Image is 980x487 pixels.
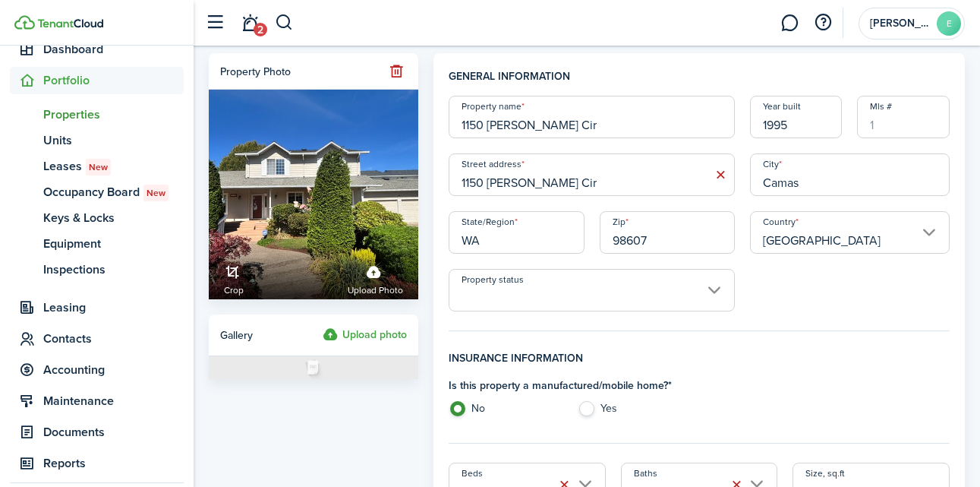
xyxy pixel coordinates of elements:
[449,378,692,394] h4: Is this property a manufactured/mobile home? *
[14,15,35,30] img: TenantCloud
[43,106,184,124] span: Properties
[10,102,184,128] a: Properties
[43,392,184,410] span: Maintenance
[43,361,184,379] span: Accounting
[43,454,184,473] span: Reports
[386,61,407,82] button: Remove file
[449,401,562,424] label: No
[348,258,403,298] label: Upload photo
[275,10,294,36] button: Search
[775,4,804,43] a: Messaging
[43,330,184,348] span: Contacts
[578,401,692,424] label: Yes
[937,11,961,36] avatar-text: E
[235,4,264,43] a: Notifications
[43,71,184,90] span: Portfolio
[43,235,184,253] span: Equipment
[200,8,229,37] button: Open sidebar
[43,157,184,176] span: Leases
[449,350,950,378] h4: Insurance information
[224,258,244,298] a: Crop
[10,231,184,257] a: Equipment
[10,128,184,153] a: Units
[209,356,418,379] img: Photo placeholder
[857,96,950,138] input: 1
[10,257,184,283] a: Inspections
[220,64,291,80] div: Property photo
[43,40,184,59] span: Dashboard
[224,283,244,298] span: Crop
[43,209,184,227] span: Keys & Locks
[810,10,836,36] button: Open resource center
[43,261,184,279] span: Inspections
[348,283,403,298] span: Upload photo
[43,423,184,441] span: Documents
[220,327,253,343] span: Gallery
[43,183,184,201] span: Occupancy Board
[10,153,184,179] a: LeasesNew
[147,186,165,200] span: New
[10,450,184,477] a: Reports
[254,23,267,36] span: 2
[37,19,103,28] img: TenantCloud
[43,299,184,317] span: Leasing
[10,179,184,205] a: Occupancy BoardNew
[89,160,108,174] span: New
[449,68,950,96] h4: General information
[43,131,184,150] span: Units
[10,205,184,231] a: Keys & Locks
[449,153,734,196] input: Start typing the address and then select from the dropdown
[870,18,931,29] span: Emily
